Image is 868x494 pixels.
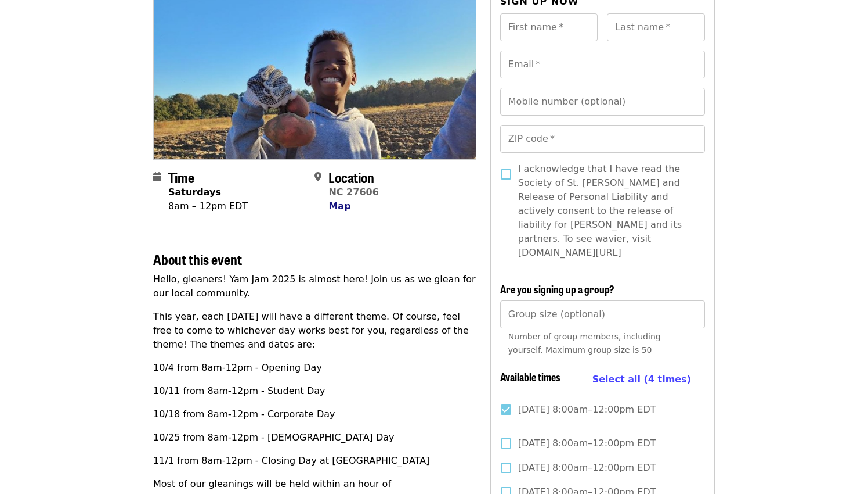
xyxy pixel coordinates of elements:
input: [object Object] [500,300,705,328]
input: ZIP code [500,125,705,153]
p: Hello, gleaners! Yam Jam 2025 is almost here! Join us as we glean for our local community. [153,273,476,300]
p: 10/25 from 8am-12pm - [DEMOGRAPHIC_DATA] Day [153,431,476,445]
i: map-marker-alt icon [314,171,321,182]
input: First name [500,13,598,41]
input: Email [500,51,705,78]
span: [DATE] 8:00am–12:00pm EDT [518,436,656,450]
input: Mobile number (optional) [500,88,705,116]
span: Are you signing up a group? [500,281,614,296]
span: Number of group members, including yourself. Maximum group size is 50 [508,332,661,355]
span: Location [328,167,374,187]
span: Map [328,201,350,212]
span: About this event [153,249,242,269]
span: Time [168,167,194,187]
span: [DATE] 8:00am–12:00pm EDT [518,461,656,475]
a: NC 27606 [328,187,378,198]
input: Last name [607,13,705,41]
div: 8am – 12pm EDT [168,199,248,213]
p: 10/4 from 8am-12pm - Opening Day [153,361,476,375]
strong: Saturdays [168,187,221,198]
p: 10/11 from 8am-12pm - Student Day [153,384,476,398]
button: Select all (4 times) [592,371,691,388]
span: Select all (4 times) [592,374,691,385]
span: I acknowledge that I have read the Society of St. [PERSON_NAME] and Release of Personal Liability... [518,162,696,260]
p: 10/18 from 8am-12pm - Corporate Day [153,407,476,421]
span: Available times [500,369,560,384]
p: 11/1 from 8am-12pm - Closing Day at [GEOGRAPHIC_DATA] [153,454,476,468]
span: [DATE] 8:00am–12:00pm EDT [518,403,656,417]
p: This year, each [DATE] will have a different theme. Of course, feel free to come to whichever day... [153,310,476,352]
button: Map [328,199,350,213]
i: calendar icon [153,171,161,182]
